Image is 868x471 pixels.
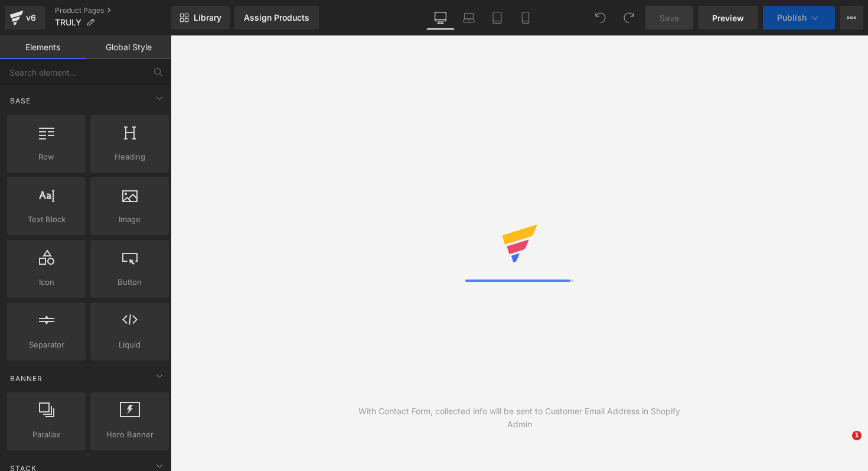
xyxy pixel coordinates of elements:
button: Undo [589,6,612,30]
button: Redo [617,6,641,30]
span: Parallax [11,428,82,441]
span: Save [660,12,679,24]
span: Text Block [11,213,82,226]
span: Liquid [94,339,165,351]
a: New Library [171,6,230,30]
a: Preview [698,6,758,30]
span: TRULY [55,18,81,27]
span: Base [9,95,32,106]
div: v6 [24,10,38,25]
span: Button [94,276,165,288]
span: Library [194,12,221,23]
span: Preview [712,12,744,24]
div: Assign Products [244,13,309,22]
span: 1 [852,431,862,440]
span: Row [11,151,82,163]
iframe: Intercom live chat [828,431,856,459]
button: Publish [763,6,835,30]
span: Image [94,213,165,226]
a: Tablet [483,6,511,30]
span: Separator [11,339,82,351]
a: Product Pages [55,6,171,15]
span: Publish [777,13,807,22]
a: Laptop [455,6,483,30]
span: Hero Banner [94,428,165,441]
span: Banner [9,373,44,384]
div: With Contact Form, collected info will be sent to Customer Email Address in Shopify Admin [345,405,694,431]
span: Heading [94,151,165,163]
a: Desktop [426,6,455,30]
button: More [840,6,863,30]
a: v6 [5,6,45,30]
span: Icon [11,276,82,288]
a: Global Style [86,35,171,59]
a: Mobile [511,6,540,30]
